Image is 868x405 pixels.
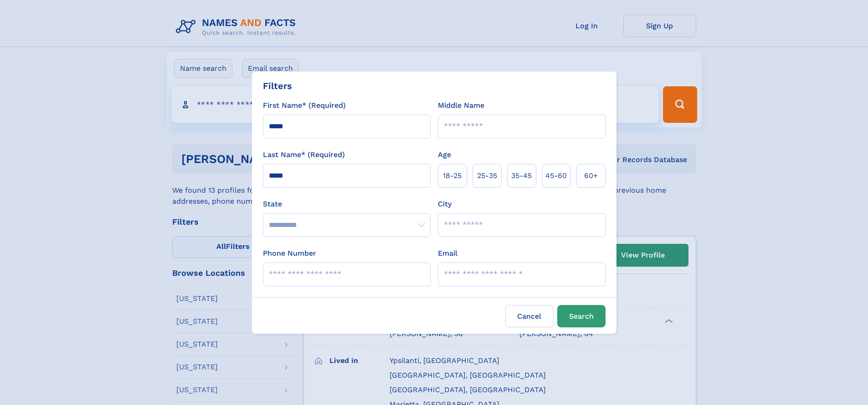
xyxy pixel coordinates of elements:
[584,170,598,181] span: 60+
[443,170,462,181] span: 18‑25
[438,149,451,160] label: Age
[263,79,292,93] div: Filters
[438,100,484,111] label: Middle Name
[557,305,606,327] button: Search
[263,199,431,210] label: State
[511,170,532,181] span: 35‑45
[545,170,567,181] span: 45‑60
[263,100,346,111] label: First Name* (Required)
[505,305,554,327] label: Cancel
[438,248,457,259] label: Email
[263,149,345,160] label: Last Name* (Required)
[438,199,452,210] label: City
[263,248,316,259] label: Phone Number
[477,170,497,181] span: 25‑35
